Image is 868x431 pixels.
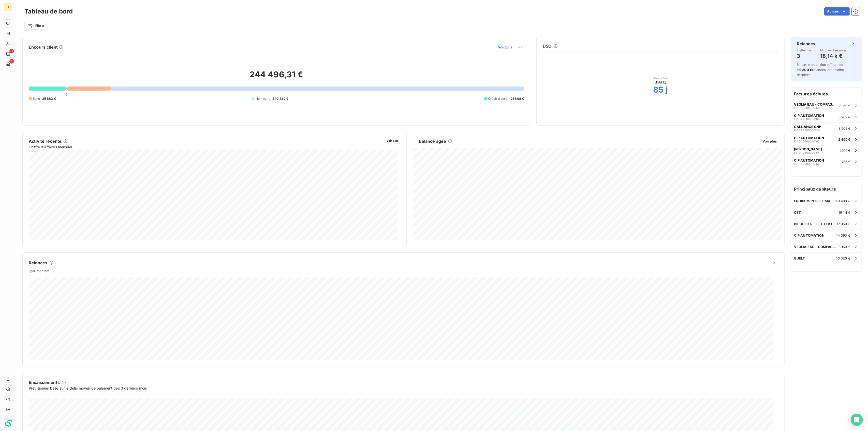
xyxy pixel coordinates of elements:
[24,22,48,30] button: Filtrer
[794,245,837,249] span: VEOLIA EAU - COMPAGNIE GENERALE DES EAUX
[791,122,862,134] button: GALLIANCE SNPFVIDA25000002012 508 €
[419,138,446,144] h6: Balance âgée
[256,96,270,101] span: Non-échu
[838,115,850,119] span: 5 209 €
[839,210,850,214] span: 19 111 €
[794,151,820,154] span: FVIDA2500000154
[797,52,812,60] h4: 3
[791,88,862,100] h6: Factures échues
[29,260,47,266] h6: Relances
[824,7,850,16] button: Actions
[791,100,862,111] button: VEOLIA EAU - COMPAGNIE GENERALE DES EAUXFVIDA250000015813 169 €
[794,129,820,132] span: FVIDA2500000201
[794,222,837,226] span: BISCUITERIE LE STER LE PATISSIER
[9,59,14,64] span: 1
[839,149,850,153] span: 1 200 €
[820,52,846,60] h4: 18,14 k €
[794,102,836,106] span: VEOLIA EAU - COMPAGNIE GENERALE DES EAUX
[29,44,58,50] h6: Encours client
[837,222,850,226] span: 17 050 €
[761,139,778,143] button: Voir plus
[794,210,801,214] span: OET
[794,125,821,129] span: GALLIANCE SNP
[791,134,862,145] button: CIP AUTOMATIONFVIDA25000001672 460 €
[794,136,824,140] span: CIP AUTOMATION
[4,420,12,428] img: Logo LeanPay
[791,183,862,195] h6: Principaux débiteurs
[791,145,862,156] button: [PERSON_NAME]FVIDA25000001541 200 €
[794,158,824,162] span: CIP AUTOMATION
[762,139,777,143] span: Voir plus
[42,96,56,101] span: 25 882 €
[794,256,805,260] span: GUELT
[29,138,62,144] h6: Activité récente
[272,96,288,101] span: 240 422 €
[666,85,668,95] h2: j
[838,126,850,130] span: 2 508 €
[33,96,40,101] span: Échu
[29,69,524,85] h2: 244 496,31 €
[820,49,846,52] span: Montant à relancer
[794,147,822,151] span: [PERSON_NAME]
[24,7,73,16] h3: Tableau de bord
[29,385,147,391] span: Prévisionnel basé sur le délai moyen de paiement des 3 derniers mois
[655,80,667,85] span: [DATE]
[794,162,819,165] span: FVIDA2500000161
[653,85,664,95] h2: 85
[842,160,850,164] span: 736 €
[794,140,819,143] span: FVIDA2500000167
[838,104,850,108] span: 13 169 €
[794,113,824,118] span: CIP AUTOMATION
[791,111,862,122] button: CIP AUTOMATIONFVIDA25000001665 209 €
[851,414,863,426] div: Open Intercom Messenger
[498,45,512,49] span: Voir plus
[794,233,825,237] span: CIP AUTOMATION
[543,43,551,49] h6: DSO
[385,138,400,143] button: Voir plus
[794,118,820,121] span: FVIDA2500000166
[838,137,850,141] span: 2 460 €
[797,41,815,47] h6: Relances
[791,156,862,167] button: CIP AUTOMATIONFVIDA2500000161736 €
[496,45,514,49] button: Voir plus
[794,199,835,203] span: EQUIPEMENTS ET MACHINES DE L'OUEST
[65,92,67,96] span: 0
[837,245,850,249] span: 13 169 €
[387,139,399,142] span: Voir plus
[509,96,524,101] span: -21 808 €
[797,63,844,77] span: relance ou action effectuée et relancés la semaine dernière.
[29,144,383,150] span: Chiffre d'affaires mensuel
[794,106,820,109] span: FVIDA2500000158
[30,269,50,273] span: par montant
[836,233,850,237] span: 14 395 €
[797,49,812,52] span: À effectuer
[29,379,60,385] h6: Encaissements
[488,96,507,101] span: Crédit divers
[800,68,812,72] span: 1 200 €
[797,63,798,67] span: 1
[835,199,850,203] span: 151 493 €
[836,256,850,260] span: 10 320 €
[4,3,12,11] div: IA
[9,49,14,53] span: 3
[653,77,669,80] span: Mois actuel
